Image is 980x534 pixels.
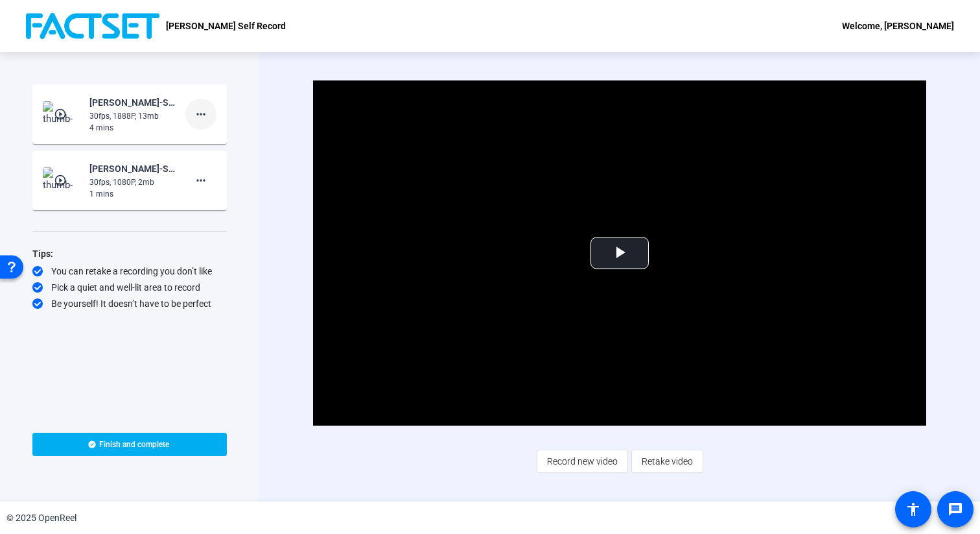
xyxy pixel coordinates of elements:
div: [PERSON_NAME]-Security Explanation Demo-[PERSON_NAME] Self Record-1759777141876-webcam [89,161,176,176]
mat-icon: play_circle_outline [54,108,69,121]
div: You can retake a recording you don’t like [32,265,227,278]
mat-icon: more_horiz [193,173,209,188]
img: thumb-nail [43,101,81,127]
div: 4 mins [89,122,176,134]
mat-icon: message [948,502,963,517]
img: OpenReel logo [26,13,159,39]
div: 30fps, 1888P, 13mb [89,110,176,122]
span: Retake video [642,449,693,474]
button: Retake video [631,450,703,473]
p: [PERSON_NAME] Self Record [166,18,286,34]
mat-icon: play_circle_outline [54,174,69,187]
div: © 2025 OpenReel [6,511,76,525]
img: thumb-nail [43,167,81,193]
div: Be yourself! It doesn’t have to be perfect [32,297,227,310]
div: 30fps, 1080P, 2mb [89,176,176,188]
span: Record new video [547,449,618,474]
div: Tips: [32,246,227,261]
mat-icon: more_horiz [193,106,209,122]
div: Video Player [313,80,926,426]
div: Pick a quiet and well-lit area to record [32,281,227,294]
div: 1 mins [89,188,176,200]
mat-icon: accessibility [905,502,921,517]
span: Finish and complete [99,439,169,450]
button: Play Video [590,237,649,269]
button: Record new video [537,450,628,473]
div: [PERSON_NAME]-Security Explanation Demo-[PERSON_NAME] Self Record-1759779894654-screen [89,95,176,110]
button: Finish and complete [32,433,227,456]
